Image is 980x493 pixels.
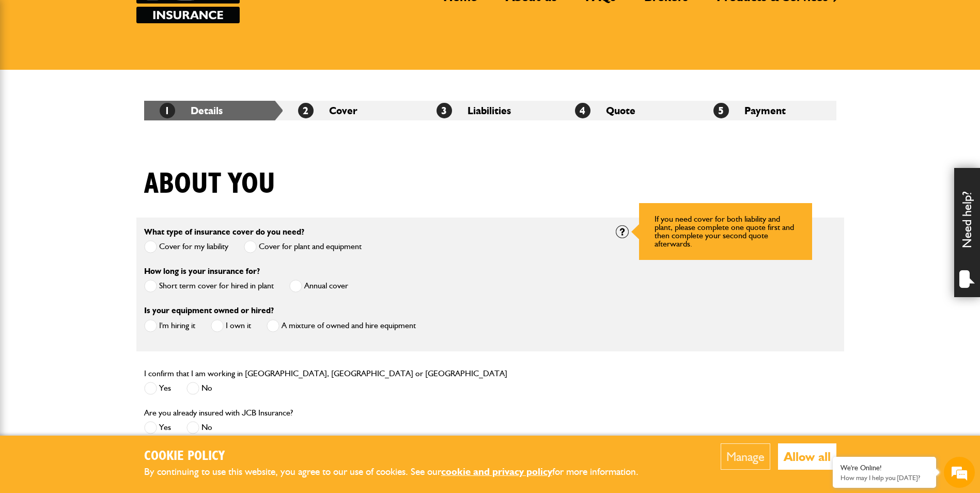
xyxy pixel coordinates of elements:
p: If you need cover for both liability and plant, please complete one quote first and then complete... [655,215,797,248]
label: I own it [211,319,251,332]
label: No [186,421,212,434]
h2: Cookie Policy [144,449,656,465]
label: Cover for my liability [144,240,228,253]
label: How long is your insurance for? [144,267,260,275]
li: Payment [698,101,836,120]
label: Cover for plant and equipment [244,240,362,253]
label: Short term cover for hired in plant [144,280,274,292]
p: By continuing to use this website, you agree to our use of cookies. See our for more information. [144,464,656,480]
button: Allow all [778,443,836,470]
label: Is your equipment owned or hired? [144,306,274,315]
label: No [186,382,212,395]
label: A mixture of owned and hire equipment [267,319,416,332]
div: We're Online! [841,464,928,472]
li: Details [144,101,283,120]
label: Yes [144,421,171,434]
a: cookie and privacy policy [441,466,552,477]
p: How may I help you today? [841,474,928,482]
label: Annual cover [289,280,348,292]
label: Yes [144,382,171,395]
span: 4 [575,103,590,118]
span: 1 [160,103,175,118]
label: I'm hiring it [144,319,195,332]
li: Cover [283,101,421,120]
li: Liabilities [421,101,559,120]
span: 5 [713,103,729,118]
label: What type of insurance cover do you need? [144,228,304,236]
span: 2 [298,103,314,118]
li: Quote [559,101,698,120]
div: Need help? [954,168,980,297]
h1: About you [144,167,275,202]
label: Are you already insured with JCB Insurance? [144,409,293,417]
span: 3 [437,103,452,118]
label: I confirm that I am working in [GEOGRAPHIC_DATA], [GEOGRAPHIC_DATA] or [GEOGRAPHIC_DATA] [144,369,507,378]
button: Manage [721,443,770,470]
